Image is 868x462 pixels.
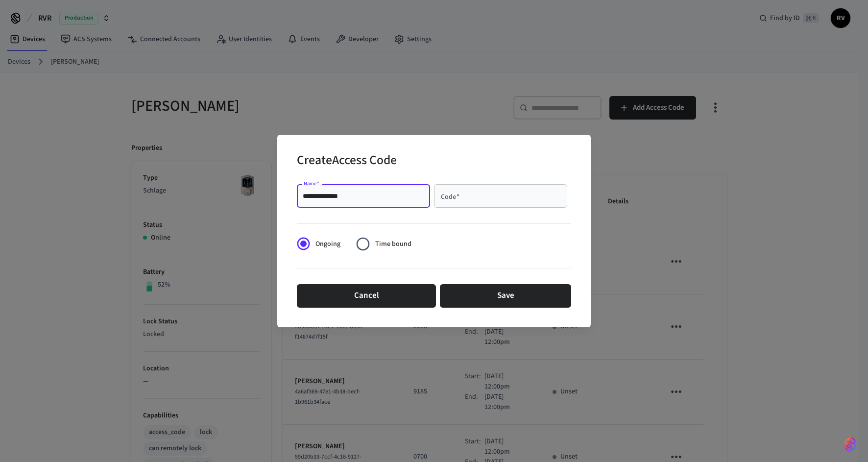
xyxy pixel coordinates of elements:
[297,284,436,308] button: Cancel
[844,437,856,452] img: SeamLogoGradient.69752ec5.svg
[315,239,340,249] span: Ongoing
[297,146,397,176] h2: Create Access Code
[440,284,571,308] button: Save
[304,180,319,187] label: Name
[375,239,411,249] span: Time bound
